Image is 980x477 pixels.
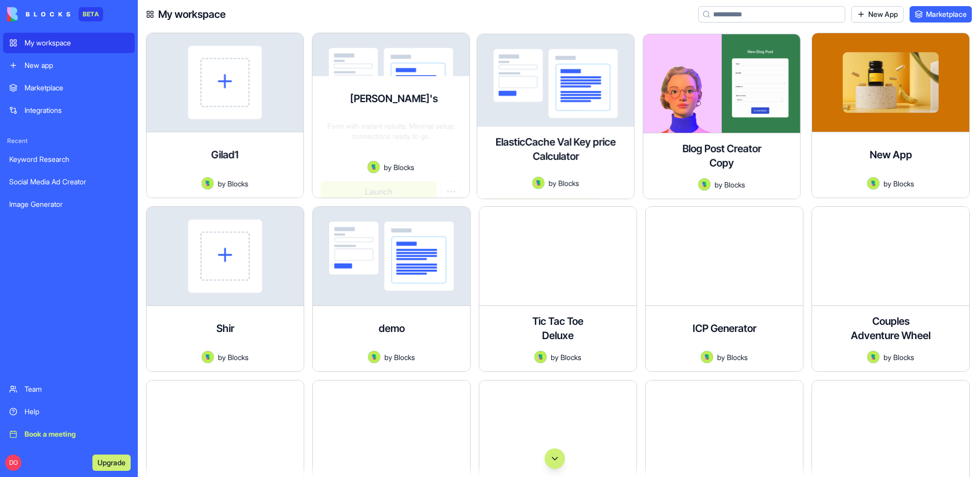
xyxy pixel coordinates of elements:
[545,448,565,469] button: Scroll to bottom
[3,424,135,444] a: Book a meeting
[92,457,131,467] a: Upgrade
[3,194,135,214] a: Image Generator
[379,321,405,336] h4: demo
[7,7,70,21] img: logo
[724,179,745,190] span: Blocks
[893,178,914,189] span: Blocks
[3,172,135,192] a: Social Media Ad Creator
[394,162,414,173] span: Blocks
[884,178,891,189] span: by
[216,321,234,336] h4: Shir
[321,181,436,202] button: Launch
[3,401,135,422] a: Help
[693,321,756,336] h4: ICP Generator
[715,179,722,190] span: by
[312,33,471,198] a: [PERSON_NAME]'sForm with instant results. Minimal setup, connections ready to go.AvatarbyBlocksLa...
[218,178,226,189] span: by
[9,154,129,164] div: Keyword Research
[727,352,748,363] span: Blocks
[717,352,725,363] span: by
[558,178,579,188] span: Blocks
[645,33,803,198] a: Blog Post Creator CopyAvatarbyBlocks
[549,178,556,188] span: by
[24,429,129,439] div: Book a meeting
[321,121,461,161] div: Form with instant results. Minimal setup, connections ready to go.
[79,7,103,21] div: BETA
[368,351,380,363] img: Avatar
[3,379,135,399] a: Team
[867,351,879,363] img: Avatar
[384,352,392,363] span: by
[394,352,415,363] span: Blocks
[851,6,903,22] a: New App
[532,177,545,189] img: Avatar
[24,384,129,394] div: Team
[645,206,803,372] a: ICP GeneratorAvatarbyBlocks
[910,6,972,22] a: Marketplace
[3,55,135,76] a: New app
[218,352,226,363] span: by
[479,206,637,372] a: Tic Tac Toe DeluxeAvatarbyBlocks
[870,148,912,162] h4: New App
[202,351,214,363] img: Avatar
[3,149,135,170] a: Keyword Research
[9,199,129,209] div: Image Generator
[92,455,131,471] button: Upgrade
[698,178,710,190] img: Avatar
[9,177,129,187] div: Social Media Ad Creator
[3,78,135,98] a: Marketplace
[146,206,304,372] a: ShirAvatarbyBlocks
[812,33,970,198] a: New AppAvatarbyBlocks
[485,197,601,218] button: Launch
[211,148,239,162] h4: Gilad1
[228,352,249,363] span: Blocks
[367,161,380,173] img: Avatar
[24,60,129,70] div: New app
[485,135,626,163] h4: ElasticCache Val Key price Calculator
[850,314,932,343] h4: Couples Adventure Wheel
[893,352,914,363] span: Blocks
[551,352,558,363] span: by
[560,352,581,363] span: Blocks
[5,455,21,471] span: DO
[884,352,891,363] span: by
[681,141,763,170] h4: Blog Post Creator Copy
[24,105,129,115] div: Integrations
[158,7,226,21] h4: My workspace
[3,100,135,121] a: Integrations
[24,83,129,93] div: Marketplace
[384,162,391,173] span: by
[479,33,637,198] a: ElasticCache Val Key price CalculatorAvatarbyBlocksLaunch
[701,351,713,363] img: Avatar
[24,38,129,48] div: My workspace
[24,407,129,417] div: Help
[350,91,432,106] h4: [PERSON_NAME]'s
[517,314,599,343] h4: Tic Tac Toe Deluxe
[228,178,249,189] span: Blocks
[867,177,879,189] img: Avatar
[146,33,304,198] a: Gilad1AvatarbyBlocks
[812,206,970,372] a: Couples Adventure WheelAvatarbyBlocks
[202,177,214,189] img: Avatar
[3,33,135,53] a: My workspace
[7,7,103,21] a: BETA
[312,206,471,372] a: demoAvatarbyBlocks
[534,351,547,363] img: Avatar
[3,137,135,145] span: Recent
